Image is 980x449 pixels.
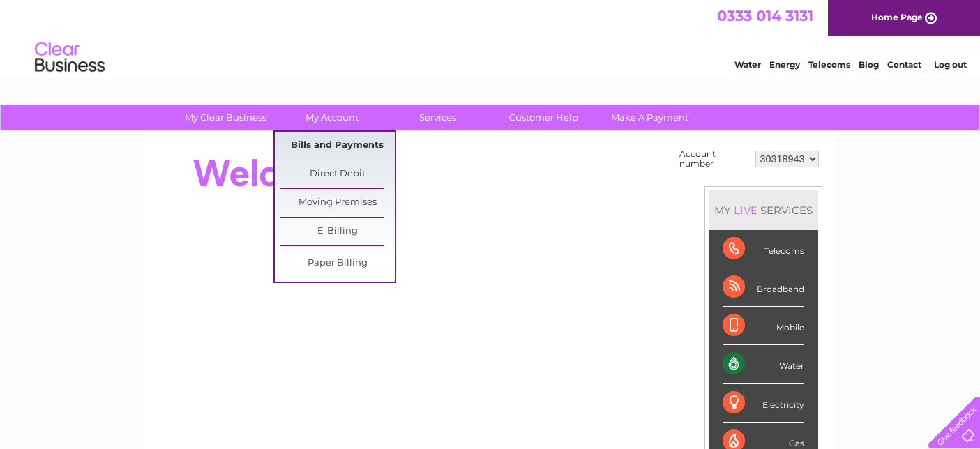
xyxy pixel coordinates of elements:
a: 0333 014 3131 [717,7,813,24]
a: Moving Premises [280,189,395,217]
td: Account number [676,146,752,172]
a: Paper Billing [280,250,395,277]
img: logo.png [34,36,105,79]
div: Water [723,345,804,383]
a: Blog [859,59,879,70]
a: Customer Help [486,105,601,130]
a: My Clear Business [168,105,283,130]
div: MY SERVICES [709,190,818,230]
div: Clear Business is a trading name of Verastar Limited (registered in [GEOGRAPHIC_DATA] No. 3667643... [161,8,820,68]
a: Bills and Payments [280,132,395,160]
a: Contact [887,59,921,70]
a: Energy [769,59,800,70]
a: My Account [274,105,389,130]
a: Telecoms [808,59,850,70]
a: E-Billing [280,218,395,245]
a: Log out [934,59,967,70]
a: Direct Debit [280,160,395,188]
a: Water [734,59,761,70]
div: Electricity [723,384,804,423]
a: Make A Payment [592,105,707,130]
div: Telecoms [723,230,804,268]
div: Mobile [723,307,804,345]
div: Broadband [723,268,804,307]
div: LIVE [731,204,760,217]
a: Services [380,105,495,130]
